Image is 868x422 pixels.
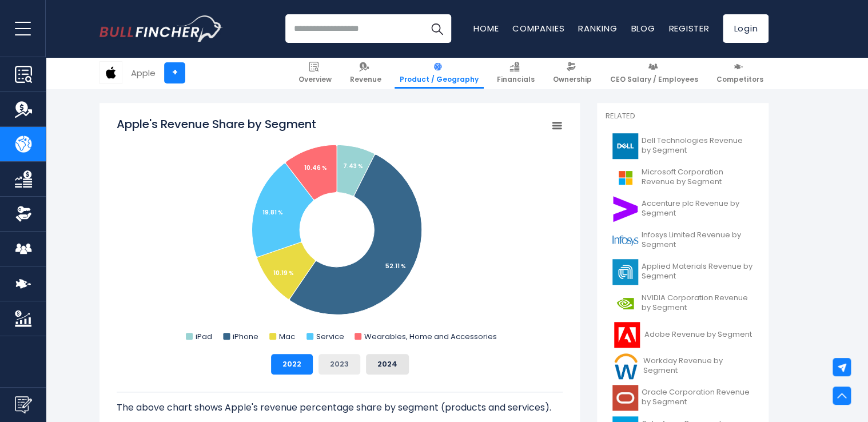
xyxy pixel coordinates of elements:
img: WDAY logo [612,353,640,379]
a: Ranking [578,22,617,34]
span: Overview [298,75,332,84]
span: Microsoft Corporation Revenue by Segment [642,168,753,187]
a: Accenture plc Revenue by Segment [606,193,760,225]
tspan: 19.81 % [262,208,283,217]
a: Register [668,22,709,34]
a: Go to homepage [99,15,222,42]
div: Apple [131,66,156,79]
a: Product / Geography [395,57,484,89]
text: iPad [196,331,212,342]
img: NVDA logo [612,290,638,316]
tspan: Apple's Revenue Share by Segment [117,116,316,132]
a: Ownership [548,57,597,89]
img: ORCL logo [612,385,638,411]
a: Microsoft Corporation Revenue by Segment [606,162,760,193]
button: 2023 [318,354,360,375]
span: Financials [497,75,535,84]
a: Financials [492,57,540,89]
span: Dell Technologies Revenue by Segment [642,136,753,156]
span: Ownership [553,75,592,84]
a: Companies [512,22,564,34]
a: Blog [631,22,655,34]
a: Overview [293,57,337,89]
a: NVIDIA Corporation Revenue by Segment [606,288,760,319]
tspan: 52.11 % [385,262,406,270]
img: MSFT logo [612,165,638,190]
button: Search [423,14,451,43]
tspan: 7.43 % [343,162,363,170]
a: Revenue [345,57,387,89]
img: ADBE logo [612,322,641,348]
img: ACN logo [612,196,638,222]
span: Workday Revenue by Segment [643,356,753,376]
span: Revenue [350,75,381,84]
p: Related [606,112,760,121]
text: Wearables, Home and Accessories [364,331,497,342]
svg: Apple's Revenue Share by Segment [117,116,563,345]
img: Bullfincher logo [99,15,223,42]
a: + [164,62,185,83]
a: Adobe Revenue by Segment [606,319,760,351]
text: Service [316,331,344,342]
a: Workday Revenue by Segment [606,351,760,382]
span: Competitors [716,75,763,84]
tspan: 10.19 % [273,269,294,277]
button: 2024 [366,354,409,375]
a: Home [473,22,499,34]
a: Competitors [711,57,769,89]
span: Accenture plc Revenue by Segment [642,199,753,218]
img: AMAT logo [612,259,638,285]
span: Applied Materials Revenue by Segment [642,262,753,281]
text: iPhone [233,331,258,342]
span: Infosys Limited Revenue by Segment [642,230,753,250]
p: The above chart shows Apple's revenue percentage share by segment (products and services). [117,401,563,415]
img: DELL logo [612,133,638,159]
span: Adobe Revenue by Segment [644,330,752,340]
img: INFY logo [612,228,638,253]
a: Infosys Limited Revenue by Segment [606,225,760,256]
a: Oracle Corporation Revenue by Segment [606,382,760,413]
a: Dell Technologies Revenue by Segment [606,130,760,162]
span: NVIDIA Corporation Revenue by Segment [642,293,753,313]
button: 2022 [271,354,313,375]
span: Product / Geography [400,75,479,84]
a: Login [723,14,769,43]
a: Applied Materials Revenue by Segment [606,256,760,288]
img: AAPL logo [100,62,122,83]
img: Ownership [15,205,32,222]
span: Oracle Corporation Revenue by Segment [642,388,753,407]
tspan: 10.46 % [304,164,327,172]
span: CEO Salary / Employees [610,75,698,84]
text: Mac [279,331,295,342]
a: CEO Salary / Employees [605,57,703,89]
